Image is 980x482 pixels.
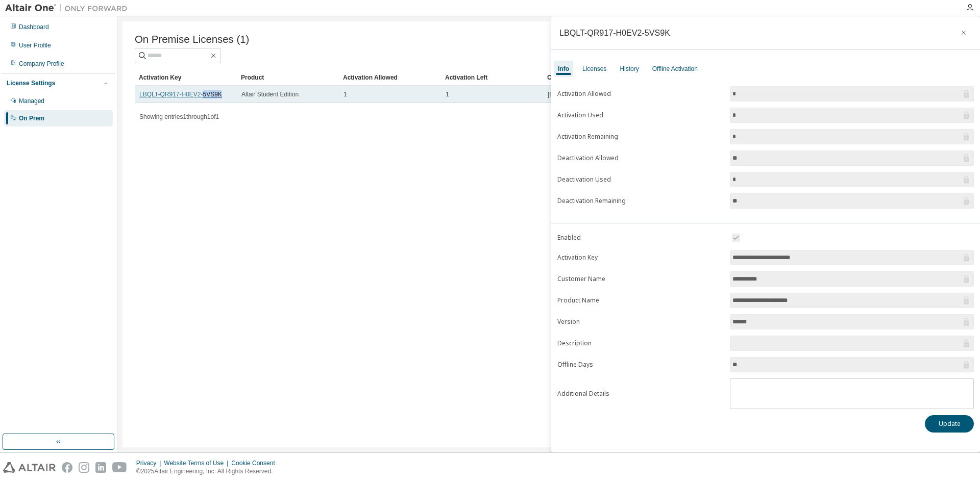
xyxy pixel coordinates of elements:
[95,462,106,473] img: linkedin.svg
[557,175,724,184] label: Deactivation Used
[557,234,724,242] label: Enabled
[19,114,44,122] div: On Prem
[557,361,724,369] label: Offline Days
[136,467,281,476] p: © 2025 Altair Engineering, Inc. All Rights Reserved.
[925,415,974,433] button: Update
[139,113,219,120] span: Showing entries 1 through 1 of 1
[19,41,51,49] div: User Profile
[139,69,233,86] div: Activation Key
[135,34,249,45] span: On Premise Licenses (1)
[164,459,231,467] div: Website Terms of Use
[620,65,639,73] div: History
[557,390,724,398] label: Additional Details
[557,90,724,98] label: Activation Allowed
[343,69,437,86] div: Activation Allowed
[582,65,606,73] div: Licenses
[19,23,49,31] div: Dashboard
[446,90,449,98] span: 1
[557,275,724,283] label: Customer Name
[547,69,918,86] div: Creation Date
[557,296,724,305] label: Product Name
[344,90,347,98] span: 1
[79,462,89,473] img: instagram.svg
[19,60,64,68] div: Company Profile
[557,111,724,119] label: Activation Used
[19,97,44,105] div: Managed
[112,462,127,473] img: youtube.svg
[136,459,164,467] div: Privacy
[62,462,72,473] img: facebook.svg
[557,197,724,205] label: Deactivation Remaining
[557,253,724,262] label: Activation Key
[557,339,724,347] label: Description
[557,133,724,141] label: Activation Remaining
[557,318,724,326] label: Version
[557,154,724,162] label: Deactivation Allowed
[5,3,133,13] img: Altair One
[652,65,698,73] div: Offline Activation
[445,69,539,86] div: Activation Left
[558,65,569,73] div: Info
[241,90,299,98] span: Altair Student Edition
[139,91,222,98] a: LBQLT-QR917-H0EV2-5VS9K
[548,90,593,98] span: [DATE] 00:47:39
[7,79,55,87] div: License Settings
[3,462,56,473] img: altair_logo.svg
[231,459,281,467] div: Cookie Consent
[559,29,670,37] div: LBQLT-QR917-H0EV2-5VS9K
[241,69,335,86] div: Product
